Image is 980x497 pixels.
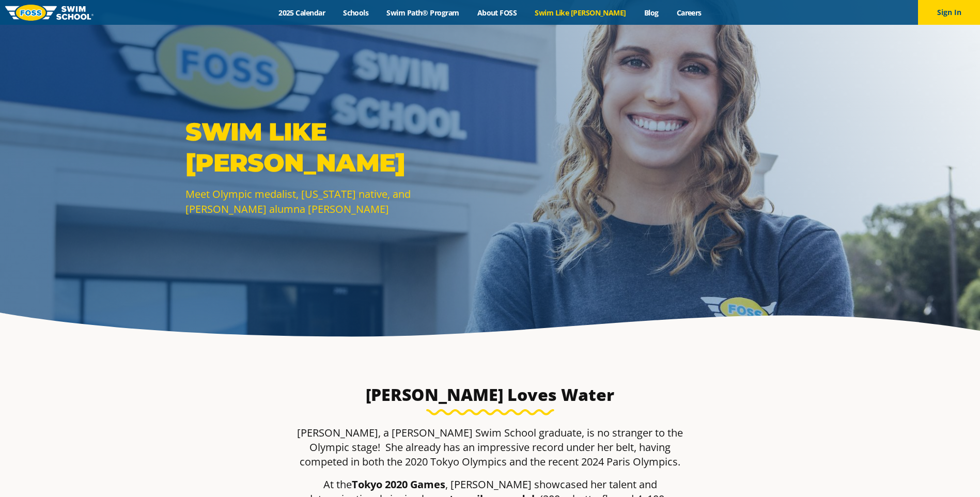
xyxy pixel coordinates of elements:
[5,5,94,21] img: FOSS Swim School Logo
[378,8,468,18] a: Swim Path® Program
[289,426,692,469] p: [PERSON_NAME], a [PERSON_NAME] Swim School graduate, is no stranger to the Olympic stage! She alr...
[526,8,635,18] a: Swim Like [PERSON_NAME]
[635,8,667,18] a: Blog
[270,8,334,18] a: 2025 Calendar
[185,187,485,216] p: Meet Olympic medalist, [US_STATE] native, and [PERSON_NAME] alumna [PERSON_NAME]
[468,8,526,18] a: About FOSS
[352,477,445,491] strong: Tokyo 2020 Games
[350,384,631,405] h3: [PERSON_NAME] Loves Water
[334,8,378,18] a: Schools
[185,116,485,178] p: SWIM LIKE [PERSON_NAME]
[667,8,710,18] a: Careers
